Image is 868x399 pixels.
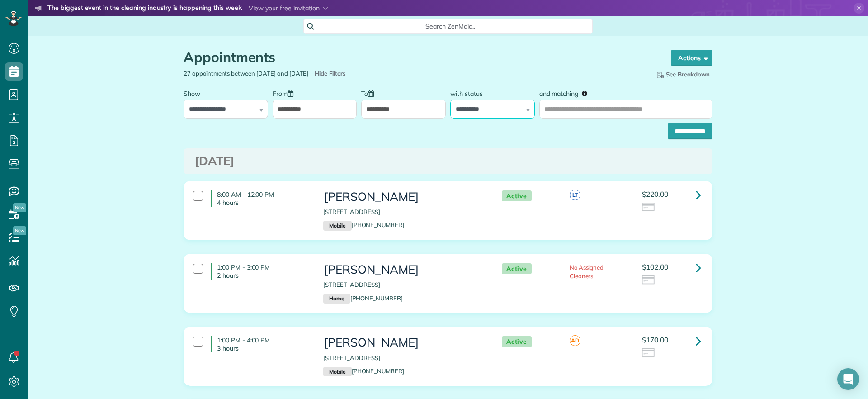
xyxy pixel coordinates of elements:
span: $220.00 [642,190,668,199]
span: See Breakdown [655,71,710,78]
small: Mobile [323,367,351,377]
span: Hide Filters [315,69,346,78]
strong: The biggest event in the cleaning industry is happening this week. [47,4,242,14]
img: icon_credit_card_neutral-3d9a980bd25ce6dbb0f2033d7200983694762465c175678fcbc2d8f4bc43548e.png [642,348,656,358]
button: Actions [671,50,712,66]
h3: [PERSON_NAME] [323,263,483,276]
span: $170.00 [642,335,668,344]
span: No Assigned Cleaners [570,264,604,280]
span: $102.00 [642,262,668,271]
div: 27 appointments between [DATE] and [DATE] [177,69,448,78]
span: Active [502,263,532,275]
small: Home [323,294,350,304]
h4: 8:00 AM - 12:00 PM [211,190,310,207]
p: 2 hours [217,271,310,280]
span: New [13,203,26,212]
h3: [PERSON_NAME] [323,336,483,349]
label: From [273,85,298,101]
span: New [13,226,26,235]
h4: 1:00 PM - 3:00 PM [211,263,310,280]
span: LT [570,190,580,200]
img: icon_credit_card_neutral-3d9a980bd25ce6dbb0f2033d7200983694762465c175678fcbc2d8f4bc43548e.png [642,275,656,285]
p: [STREET_ADDRESS] [323,208,483,216]
h1: Appointments [184,50,654,65]
div: Open Intercom Messenger [837,368,859,390]
label: To [361,85,378,101]
img: icon_credit_card_neutral-3d9a980bd25ce6dbb0f2033d7200983694762465c175678fcbc2d8f4bc43548e.png [642,203,656,213]
a: Mobile[PHONE_NUMBER] [323,221,404,228]
a: Home[PHONE_NUMBER] [323,294,403,302]
span: Active [502,336,532,347]
h3: [PERSON_NAME] [323,190,483,204]
p: 3 hours [217,344,310,352]
h3: [DATE] [195,155,701,168]
h4: 1:00 PM - 4:00 PM [211,336,310,352]
button: See Breakdown [652,69,712,79]
span: Active [502,190,532,202]
label: and matching [539,85,594,101]
p: [STREET_ADDRESS] [323,354,483,362]
p: 4 hours [217,199,310,207]
small: Mobile [323,221,351,231]
a: Mobile[PHONE_NUMBER] [323,367,404,375]
p: [STREET_ADDRESS] [323,280,483,289]
a: Hide Filters [313,70,346,77]
span: AD [570,335,580,346]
